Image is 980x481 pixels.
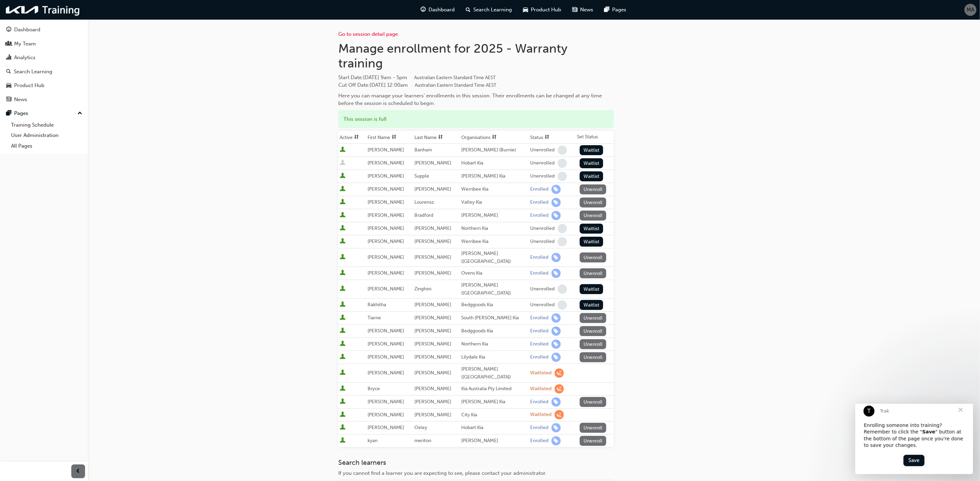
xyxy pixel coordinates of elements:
[580,397,607,407] button: Unenroll
[429,6,455,14] span: Dashboard
[551,269,561,278] span: learningRecordVerb_ENROLL-icon
[474,6,512,14] span: Search Learning
[368,270,404,276] span: [PERSON_NAME]
[340,225,345,232] span: User is active
[366,131,413,144] th: Toggle SortBy
[340,328,345,334] span: User is active
[551,211,561,220] span: learningRecordVerb_ENROLL-icon
[551,198,561,207] span: learningRecordVerb_ENROLL-icon
[462,437,528,445] div: [PERSON_NAME]
[462,365,528,381] div: [PERSON_NAME] ([GEOGRAPHIC_DATA])
[580,6,594,14] span: News
[530,286,555,292] div: Unenrolled
[414,173,429,179] span: Supple
[545,135,550,140] span: sorting-icon
[530,225,555,232] div: Unenrolled
[9,18,109,45] div: Enrolling someone into training? Remember to click the " " button at the bottom of the page once ...
[558,300,567,310] span: learningRecordVerb_NONE-icon
[558,172,567,181] span: learningRecordVerb_NONE-icon
[580,171,604,181] button: Waitlist
[580,352,607,362] button: Unenroll
[530,438,549,444] div: Enrolled
[518,3,567,17] a: car-iconProduct Hub
[414,328,451,334] span: [PERSON_NAME]
[6,41,11,47] span: people-icon
[368,186,404,192] span: [PERSON_NAME]
[392,135,396,140] span: sorting-icon
[414,147,432,153] span: Banham
[414,286,431,292] span: Zinghini
[492,135,497,140] span: sorting-icon
[558,285,567,294] span: learningRecordVerb_NONE-icon
[530,186,549,193] div: Enrolled
[340,370,345,376] span: User is active
[462,238,528,246] div: Werribee Kia
[8,130,85,141] a: User Administration
[414,160,451,166] span: [PERSON_NAME]
[67,25,80,31] b: Save
[580,211,607,221] button: Unenroll
[530,160,555,167] div: Unenrolled
[580,224,604,234] button: Waitlist
[368,438,378,443] span: kyan
[462,250,528,265] div: [PERSON_NAME] ([GEOGRAPHIC_DATA])
[462,199,528,206] div: Valley Kia
[530,254,549,261] div: Enrolled
[414,199,434,205] span: Lourensz
[462,159,528,167] div: Hobart Kia
[530,173,555,180] div: Unenrolled
[414,270,451,276] span: [PERSON_NAME]
[414,302,451,308] span: [PERSON_NAME]
[523,6,528,14] span: car-icon
[340,385,345,392] span: User is active
[340,398,345,405] span: User is active
[572,6,578,14] span: news-icon
[414,370,451,376] span: [PERSON_NAME]
[580,237,604,247] button: Waitlist
[462,212,528,220] div: [PERSON_NAME]
[462,340,528,348] div: Northern Kia
[368,286,404,292] span: [PERSON_NAME]
[580,423,607,433] button: Unenroll
[462,269,528,277] div: Ovens Kia
[338,74,614,82] span: Start Date :
[605,6,610,14] span: pages-icon
[530,399,549,405] div: Enrolled
[462,281,528,297] div: [PERSON_NAME] ([GEOGRAPHIC_DATA])
[368,425,404,430] span: [PERSON_NAME]
[368,225,404,231] span: [PERSON_NAME]
[580,339,607,349] button: Unenroll
[368,399,404,405] span: [PERSON_NAME]
[462,301,528,309] div: Bedggoods Kia
[580,184,607,194] button: Unenroll
[551,340,561,349] span: learningRecordVerb_ENROLL-icon
[14,40,36,48] div: My Team
[3,3,83,17] a: kia-training
[6,27,11,33] span: guage-icon
[967,6,974,14] span: MA
[530,425,549,431] div: Enrolled
[14,109,28,117] div: Pages
[368,302,386,308] span: Rakhitha
[462,353,528,361] div: Lilydale Kia
[558,146,567,155] span: learningRecordVerb_NONE-icon
[340,199,345,206] span: User is active
[340,147,345,153] span: User is active
[551,423,561,432] span: learningRecordVerb_ENROLL-icon
[530,238,555,245] div: Unenrolled
[415,3,461,17] a: guage-iconDashboard
[6,69,11,75] span: search-icon
[6,110,11,117] span: pages-icon
[368,386,380,392] span: Bryce
[338,131,366,144] th: Toggle SortBy
[576,131,614,144] th: Set Status
[530,370,552,376] div: Waitlisted
[6,97,11,103] span: news-icon
[580,326,607,336] button: Unenroll
[461,3,518,17] a: search-iconSearch Learning
[340,160,345,167] span: User is inactive
[580,268,607,278] button: Unenroll
[340,238,345,245] span: User is active
[413,131,460,144] th: Toggle SortBy
[14,26,40,34] div: Dashboard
